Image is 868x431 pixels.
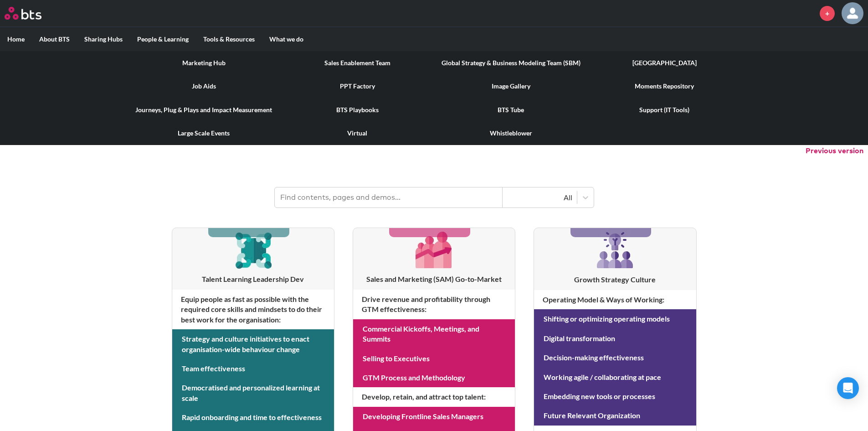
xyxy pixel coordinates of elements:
a: + [820,6,835,21]
div: Open Intercom Messenger [837,377,859,399]
h3: Growth Strategy Culture [534,275,696,285]
img: BTS Logo [5,7,41,20]
img: [object Object] [593,228,637,272]
h4: Operating Model & Ways of Working : [534,290,696,309]
input: Find contents, pages and demos... [275,187,503,208]
img: Alexis Fernandez [842,2,863,24]
label: What we do [262,27,311,51]
div: All [507,192,572,203]
label: Tools & Resources [196,27,262,51]
h4: Equip people as fast as possible with the required core skills and mindsets to do their best work... [172,290,334,329]
img: [object Object] [231,228,275,271]
label: Sharing Hubs [77,27,130,51]
img: [object Object] [412,228,456,271]
h4: Develop, retain, and attract top talent : [353,387,515,406]
label: About BTS [32,27,77,51]
button: Previous version [806,146,863,156]
h4: Drive revenue and profitability through GTM effectiveness : [353,290,515,319]
h3: Talent Learning Leadership Dev [172,274,334,284]
label: People & Learning [130,27,196,51]
a: Go home [5,7,58,20]
h3: Sales and Marketing (SAM) Go-to-Market [353,274,515,284]
a: Profile [842,2,863,24]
